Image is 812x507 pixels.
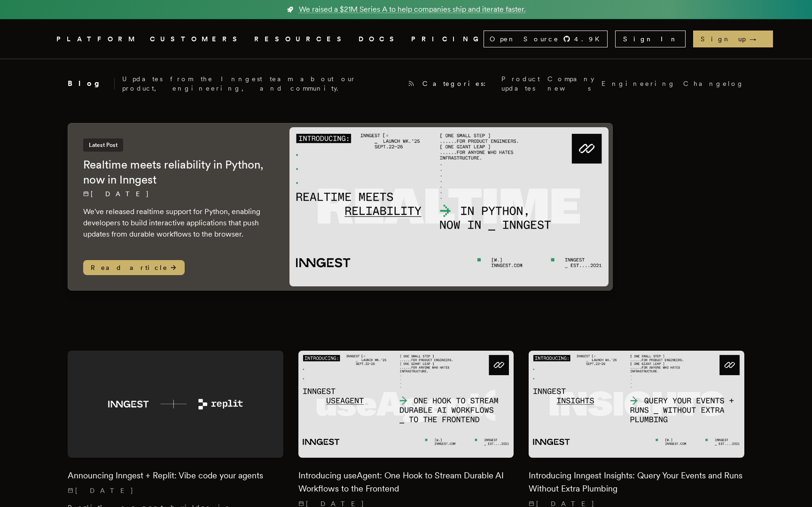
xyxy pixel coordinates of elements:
h2: Blog [68,78,115,89]
button: RESOURCES [254,33,347,45]
img: Featured image for Realtime meets reliability in Python, now in Inngest blog post [289,127,609,286]
span: Open Source [490,34,559,44]
span: We raised a $21M Series A to help companies ship and iterate faster. [299,4,526,15]
a: Changelog [683,79,744,88]
p: [DATE] [83,189,271,199]
span: → [750,34,765,44]
h2: Introducing Inngest Insights: Query Your Events and Runs Without Extra Plumbing [529,469,744,495]
p: We've released realtime support for Python, enabling developers to build interactive applications... [83,206,271,240]
nav: Global [30,19,782,59]
p: Updates from the Inngest team about our product, engineering, and community. [122,74,400,93]
img: Featured image for Introducing useAgent: One Hook to Stream Durable AI Workflows to the Frontend ... [298,351,514,458]
a: Engineering [601,79,676,88]
a: Company news [547,74,594,93]
a: PRICING [411,33,484,45]
p: [DATE] [68,486,283,495]
h2: Introducing useAgent: One Hook to Stream Durable AI Workflows to the Frontend [298,469,514,495]
a: Latest PostRealtime meets reliability in Python, now in Inngest[DATE] We've released realtime sup... [68,123,613,291]
span: Categories: [422,79,494,88]
a: DOCS [359,33,400,45]
h2: Announcing Inngest + Replit: Vibe code your agents [68,469,283,482]
button: PLATFORM [56,33,139,45]
span: Latest Post [83,138,123,152]
a: Product updates [501,74,540,93]
img: Featured image for Announcing Inngest + Replit: Vibe code your agents blog post [68,351,283,458]
span: Read article [83,260,185,275]
a: Sign In [615,31,686,47]
span: 4.9 K [574,34,605,44]
img: Featured image for Introducing Inngest Insights: Query Your Events and Runs Without Extra Plumbin... [529,351,744,458]
a: Sign up [693,31,773,47]
a: CUSTOMERS [150,33,243,45]
h2: Realtime meets reliability in Python, now in Inngest [83,157,271,187]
